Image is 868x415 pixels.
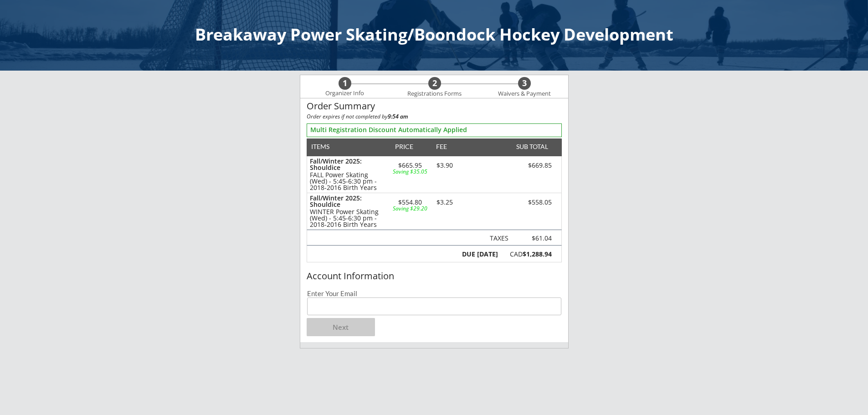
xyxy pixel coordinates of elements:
div: $554.80 [391,199,430,205]
div: $61.04 [516,235,552,241]
div: $3.25 [430,199,460,205]
div: Breakaway Power Skating/Boondock Hockey Development [9,26,859,43]
div: FEE [430,143,453,150]
div: Enter Your Email [307,290,561,297]
div: Taxes not charged on the fee [516,235,552,242]
div: 1 [339,78,351,88]
div: Waivers & Payment [493,90,556,97]
div: $669.85 [500,162,552,169]
div: WINTER Power Skating (Wed) - 5:45-6:30 pm - 2018-2016 Birth Years [310,209,387,228]
div: Fall/Winter 2025: Shouldice [310,195,387,208]
div: SUB TOTAL [513,143,548,150]
div: $3.90 [430,162,460,169]
div: 2 [428,78,441,88]
div: TAXES [486,235,508,241]
div: CAD [503,251,552,257]
div: $558.05 [500,199,552,205]
div: Organizer Info [320,90,370,97]
div: PRICE [391,143,418,150]
div: Fall/Winter 2025: Shouldice [310,158,387,171]
div: FALL Power Skating (Wed) - 5:45-6:30 pm - 2018-2016 Birth Years [310,172,387,191]
strong: 9:54 am [388,113,408,120]
div: Saving $29.20 [391,206,430,211]
div: Account Information [307,271,562,281]
div: Order Summary [307,101,562,111]
strong: $1,288.94 [523,250,552,258]
div: $665.95 [391,162,430,169]
button: Next [307,318,375,336]
div: Multi Registration Discount Automatically Applied [310,125,558,134]
div: Order expires if not completed by [307,114,562,119]
div: Registrations Forms [403,90,466,97]
div: ITEMS [311,143,344,150]
div: Saving $35.05 [391,169,430,174]
div: DUE [DATE] [460,251,498,257]
div: 3 [518,78,531,88]
div: Taxes not charged on the fee [486,235,508,242]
